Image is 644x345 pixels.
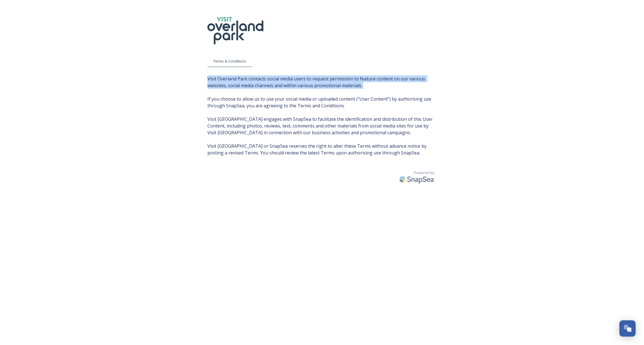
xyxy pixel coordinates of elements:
[207,75,437,156] span: Visit Overland Park contacts social media users to request permission to feature content on our v...
[207,17,263,44] img: footer-color-logo.jpg
[213,59,246,64] span: Terms & Conditions
[398,173,437,186] img: SnapSea Logo
[619,320,636,337] button: Open Chat
[414,170,434,175] span: Powered by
